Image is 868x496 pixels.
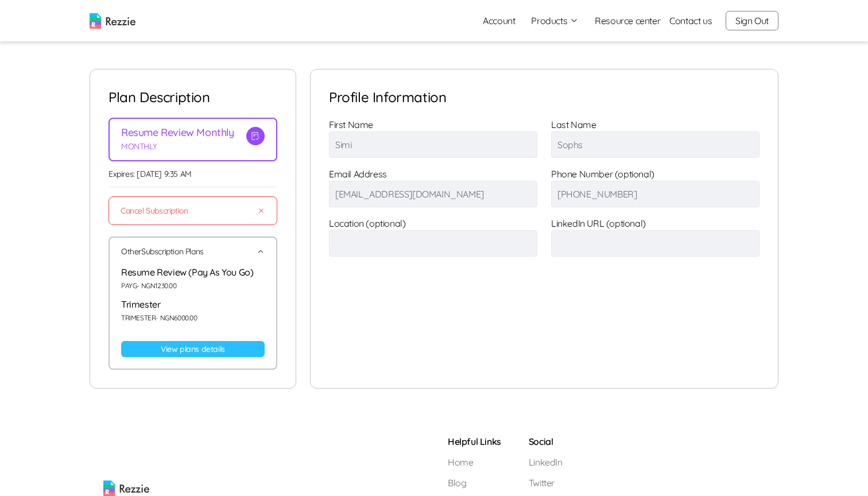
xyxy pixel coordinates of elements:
p: MONTHLY [121,141,234,152]
label: LinkedIn URL (optional) [551,218,646,229]
a: Resource center [595,14,660,28]
label: First Name [329,119,373,130]
a: LinkedIn [529,455,571,469]
a: Home [448,455,501,469]
label: Location (optional) [329,218,405,229]
p: Plan description [108,88,277,106]
p: Trimester [121,297,265,311]
a: View plans details [121,341,265,357]
h5: Helpful Links [448,435,501,448]
img: rezzie logo [103,435,149,496]
label: Email Address [329,168,387,180]
p: Expires: [DATE] 9:35 AM [108,168,277,180]
a: Blog [448,476,501,490]
button: Cancel Subscription [108,196,277,225]
h5: Social [529,435,571,448]
a: Account [474,9,524,32]
a: Contact us [669,14,712,28]
p: TRIMESTER - NGN 6000.00 [121,313,265,323]
button: OtherSubscription Plans [121,238,265,265]
p: PAYG - NGN 1230.00 [121,281,265,290]
img: logo [90,13,135,29]
a: Twitter [529,476,571,490]
label: Phone Number (optional) [551,168,654,180]
button: Products [531,14,579,28]
p: Resume Review (Pay As You Go) [121,265,265,279]
label: Last Name [551,119,596,130]
p: Profile Information [329,88,759,106]
button: Sign Out [726,11,778,30]
p: Resume Review Monthly [121,127,234,138]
